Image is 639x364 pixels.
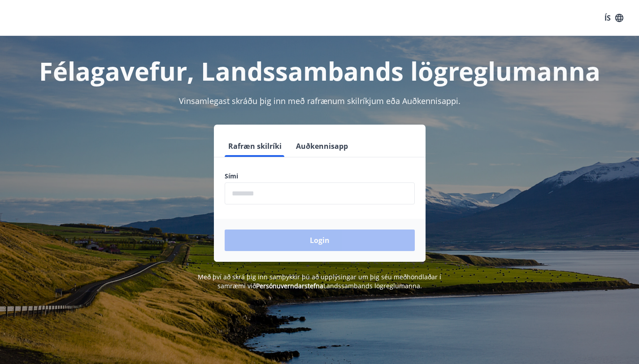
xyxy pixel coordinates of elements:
[600,10,628,26] button: ÍS
[292,135,352,157] button: Auðkennisapp
[225,172,415,181] label: Sími
[198,273,441,290] span: Með því að skrá þig inn samþykkir þú að upplýsingar um þig séu meðhöndlaðar í samræmi við Landssa...
[179,95,461,106] span: Vinsamlegast skráðu þig inn með rafrænum skilríkjum eða Auðkennisappi.
[225,135,285,157] button: Rafræn skilríki
[256,282,323,290] a: Persónuverndarstefna
[11,54,628,88] h1: Félagavefur, Landssambands lögreglumanna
